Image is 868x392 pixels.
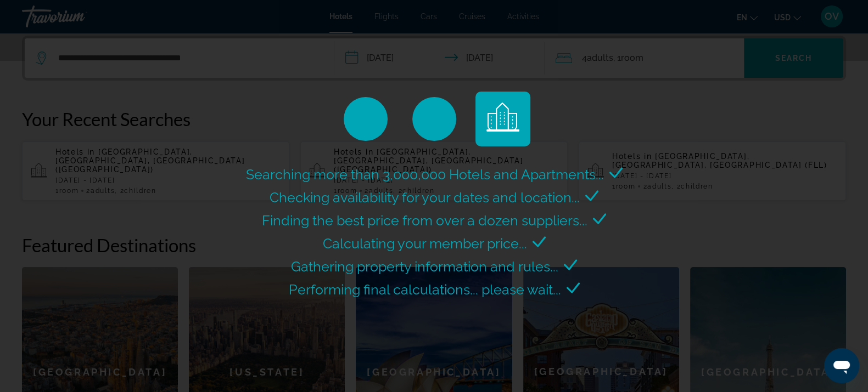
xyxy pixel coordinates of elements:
[291,258,558,275] span: Gathering property information and rules...
[246,166,604,183] span: Searching more than 3,000,000 Hotels and Apartments...
[323,235,527,252] span: Calculating your member price...
[270,189,580,206] span: Checking availability for your dates and location...
[824,348,859,383] iframe: Кнопка запуска окна обмена сообщениями
[262,212,587,229] span: Finding the best price from over a dozen suppliers...
[289,281,561,298] span: Performing final calculations... please wait...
